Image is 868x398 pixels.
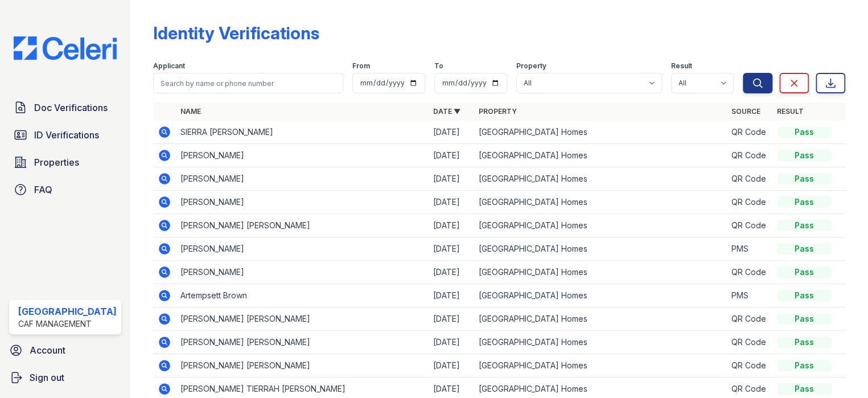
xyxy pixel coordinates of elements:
td: QR Code [727,214,772,237]
td: [GEOGRAPHIC_DATA] Homes [474,167,727,191]
td: [PERSON_NAME] [PERSON_NAME] [176,214,429,237]
td: SIERRA [PERSON_NAME] [176,121,429,144]
a: FAQ [9,178,121,201]
td: QR Code [727,144,772,167]
label: Result [671,61,692,71]
td: [GEOGRAPHIC_DATA] Homes [474,354,727,378]
a: Date ▼ [433,107,460,116]
td: [GEOGRAPHIC_DATA] Homes [474,191,727,214]
input: Search by name or phone number [153,73,343,93]
td: [DATE] [429,284,474,307]
td: [GEOGRAPHIC_DATA] Homes [474,121,727,144]
div: Pass [777,383,832,395]
div: Pass [777,337,832,348]
td: [GEOGRAPHIC_DATA] Homes [474,214,727,237]
a: Doc Verifications [9,96,121,119]
img: CE_Logo_Blue-a8612792a0a2168367f1c8372b55b34899dd931a85d93a1a3d3e32e68fde9ad4.png [5,36,126,60]
a: Result [777,107,804,116]
td: [DATE] [429,261,474,284]
td: [DATE] [429,354,474,378]
a: Name [180,107,201,116]
td: [GEOGRAPHIC_DATA] Homes [474,284,727,307]
td: [GEOGRAPHIC_DATA] Homes [474,144,727,167]
div: Pass [777,290,832,301]
a: Properties [9,151,121,174]
span: Doc Verifications [34,101,108,114]
td: Artempsett Brown [176,284,429,307]
td: [PERSON_NAME] [176,237,429,261]
td: [GEOGRAPHIC_DATA] Homes [474,237,727,261]
label: Property [516,61,546,71]
td: [PERSON_NAME] [PERSON_NAME] [176,331,429,354]
td: [PERSON_NAME] [176,261,429,284]
td: PMS [727,237,772,261]
td: [DATE] [429,121,474,144]
td: QR Code [727,331,772,354]
div: Pass [777,150,832,161]
div: Pass [777,126,832,138]
span: Properties [34,155,79,169]
td: [PERSON_NAME] [PERSON_NAME] [176,354,429,378]
div: Pass [777,243,832,255]
span: ID Verifications [34,128,99,142]
td: [PERSON_NAME] [176,144,429,167]
td: QR Code [727,307,772,331]
a: ID Verifications [9,124,121,146]
td: QR Code [727,354,772,378]
td: PMS [727,284,772,307]
td: QR Code [727,261,772,284]
div: Pass [777,313,832,325]
a: Account [5,339,126,362]
td: [DATE] [429,167,474,191]
td: QR Code [727,121,772,144]
div: Pass [777,196,832,208]
td: [DATE] [429,307,474,331]
label: To [434,61,443,71]
label: From [352,61,370,71]
td: [GEOGRAPHIC_DATA] Homes [474,307,727,331]
td: [DATE] [429,214,474,237]
td: [PERSON_NAME] [176,191,429,214]
span: Sign out [30,371,64,384]
td: [DATE] [429,237,474,261]
td: [DATE] [429,191,474,214]
div: Pass [777,220,832,231]
div: Pass [777,266,832,278]
div: Pass [777,360,832,371]
span: Account [30,343,65,357]
div: CAF Management [18,318,117,330]
td: [GEOGRAPHIC_DATA] Homes [474,261,727,284]
td: QR Code [727,167,772,191]
td: [DATE] [429,144,474,167]
a: Property [479,107,517,116]
span: FAQ [34,183,52,196]
a: Sign out [5,366,126,389]
td: [DATE] [429,331,474,354]
a: Source [731,107,760,116]
td: [PERSON_NAME] [PERSON_NAME] [176,307,429,331]
td: QR Code [727,191,772,214]
label: Applicant [153,61,185,71]
div: Pass [777,173,832,184]
div: Identity Verifications [153,23,319,43]
td: [PERSON_NAME] [176,167,429,191]
td: [GEOGRAPHIC_DATA] Homes [474,331,727,354]
div: [GEOGRAPHIC_DATA] [18,305,117,318]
